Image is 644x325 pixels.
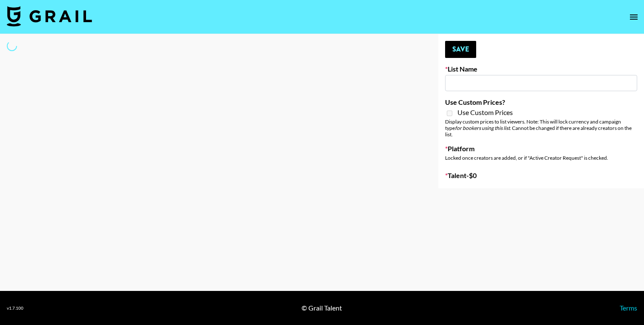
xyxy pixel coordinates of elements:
[445,144,637,153] label: Platform
[445,65,637,73] label: List Name
[620,304,637,312] a: Terms
[445,98,637,106] label: Use Custom Prices?
[455,125,510,131] em: for bookers using this list
[445,155,637,161] div: Locked once creators are added, or if "Active Creator Request" is checked.
[457,108,513,117] span: Use Custom Prices
[445,171,637,180] label: Talent - $ 0
[445,41,476,58] button: Save
[7,305,23,311] div: v 1.7.100
[302,304,342,312] div: © Grail Talent
[7,6,92,26] img: Grail Talent
[625,9,642,26] button: open drawer
[445,118,637,138] div: Display custom prices to list viewers. Note: This will lock currency and campaign type . Cannot b...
